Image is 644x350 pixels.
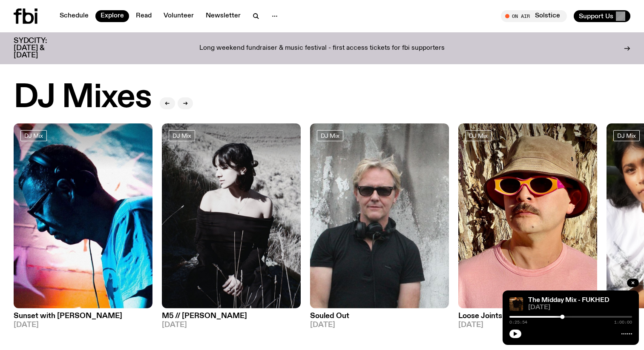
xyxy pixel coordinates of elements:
h3: Sunset with [PERSON_NAME] [14,313,152,320]
a: Explore [95,10,129,22]
a: DJ Mix [317,130,343,141]
img: Tyson stands in front of a paperbark tree wearing orange sunglasses, a suede bucket hat and a pin... [458,123,597,308]
span: 0:25:54 [509,320,527,324]
a: DJ Mix [169,130,195,141]
a: DJ Mix [465,130,492,141]
button: Support Us [574,10,630,22]
button: On AirSolstice [501,10,567,22]
span: [DATE] [458,322,597,329]
img: Simon Caldwell stands side on, looking downwards. He has headphones on. Behind him is a brightly ... [14,123,152,308]
span: DJ Mix [617,132,636,139]
img: Stephen looks directly at the camera, wearing a black tee, black sunglasses and headphones around... [310,123,449,308]
h3: Loose Joints [458,313,597,320]
span: 1:00:00 [614,320,632,324]
a: Newsletter [201,10,246,22]
span: DJ Mix [172,132,191,139]
span: DJ Mix [469,132,488,139]
span: Support Us [579,12,613,20]
h2: DJ Mixes [14,82,151,114]
span: DJ Mix [24,132,43,139]
h3: SYDCITY: [DATE] & [DATE] [14,37,68,59]
a: Loose Joints[DATE] [458,308,597,329]
span: DJ Mix [321,132,339,139]
span: [DATE] [310,322,449,329]
a: DJ Mix [613,130,640,141]
span: [DATE] [162,322,301,329]
a: Volunteer [158,10,199,22]
p: Long weekend fundraiser & music festival - first access tickets for fbi supporters [199,45,445,52]
span: [DATE] [14,322,152,329]
a: Sunset with [PERSON_NAME][DATE] [14,308,152,329]
h3: Souled Out [310,313,449,320]
h3: M5 // [PERSON_NAME] [162,313,301,320]
span: [DATE] [528,304,632,311]
a: DJ Mix [20,130,47,141]
a: Read [131,10,157,22]
a: Schedule [55,10,94,22]
a: The Midday Mix - FUKHED [528,297,609,304]
a: Souled Out[DATE] [310,308,449,329]
a: M5 // [PERSON_NAME][DATE] [162,308,301,329]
